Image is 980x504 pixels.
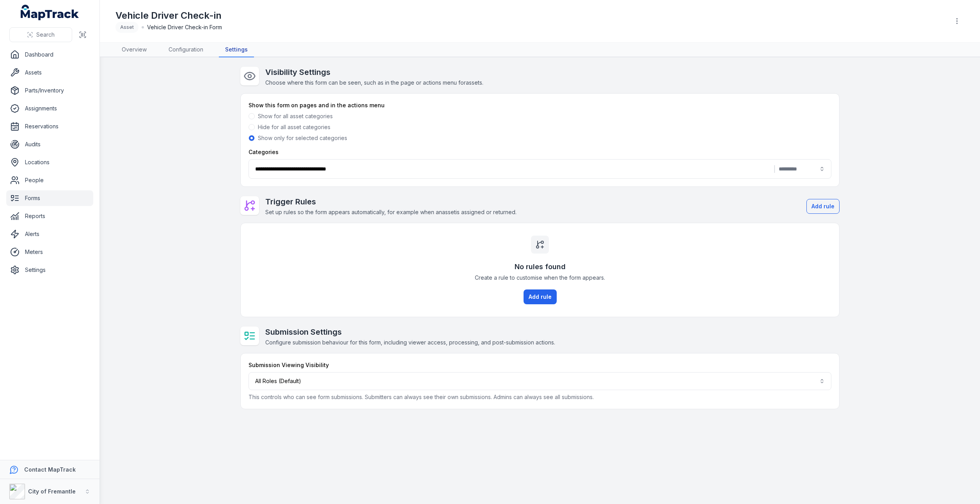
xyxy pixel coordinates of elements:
[249,361,329,369] label: Submission Viewing Visibility
[162,43,209,57] a: Configuration
[115,9,222,22] h1: Vehicle Driver Check-in
[6,137,93,152] a: Audits
[36,31,55,39] span: Search
[475,274,605,282] span: Create a rule to customise when the form appears.
[115,22,138,33] div: Asset
[258,134,347,142] label: Show only for selected categories
[6,154,93,170] a: Locations
[28,488,76,495] strong: City of Fremantle
[249,393,831,401] p: This controls who can see form submissions. Submitters can always see their own submissions. Admi...
[147,23,222,31] span: Vehicle Driver Check-in Form
[6,119,93,134] a: Reservations
[265,67,483,78] h2: Visibility Settings
[249,101,385,109] label: Show this form on pages and in the actions menu
[265,196,517,207] h2: Trigger Rules
[6,190,93,206] a: Forms
[6,172,93,188] a: People
[6,244,93,260] a: Meters
[6,65,93,80] a: Assets
[6,226,93,242] a: Alerts
[524,289,557,304] button: Add rule
[21,5,79,20] a: MapTrack
[265,209,517,215] span: Set up rules so the form appears automatically, for example when an asset is assigned or returned.
[258,112,333,120] label: Show for all asset categories
[6,47,93,62] a: Dashboard
[6,83,93,98] a: Parts/Inventory
[9,27,72,42] button: Search
[265,339,555,346] span: Configure submission behaviour for this form, including viewer access, processing, and post-submi...
[6,208,93,224] a: Reports
[219,43,254,57] a: Settings
[258,123,330,131] label: Hide for all asset categories
[806,199,840,214] button: Add rule
[249,148,279,156] label: Categories
[6,262,93,278] a: Settings
[249,372,831,390] button: All Roles (Default)
[115,43,153,57] a: Overview
[6,101,93,116] a: Assignments
[515,261,566,272] h3: No rules found
[24,466,76,473] strong: Contact MapTrack
[265,79,483,86] span: Choose where this form can be seen, such as in the page or actions menu for assets .
[265,327,555,337] h2: Submission Settings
